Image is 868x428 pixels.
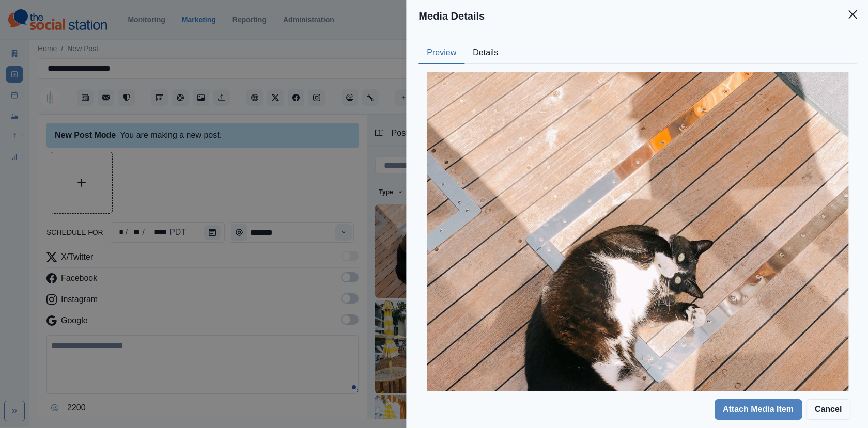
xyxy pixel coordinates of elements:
[715,399,802,420] button: Attach Media Item
[464,42,506,64] button: Details
[806,399,850,420] button: Cancel
[419,42,464,64] button: Preview
[842,4,863,25] button: Close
